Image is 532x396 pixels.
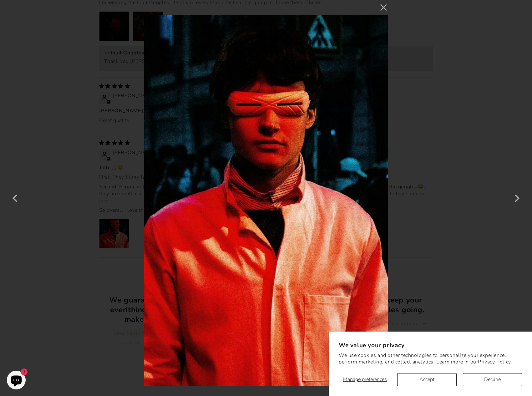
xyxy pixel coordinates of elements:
[339,352,522,365] p: We use cookies and other technologies to personalize your experience, perform marketing, and coll...
[339,342,522,349] h2: We value your privacy
[8,190,23,206] button: Previous (Left arrow key)
[478,358,512,365] a: Privacy Policy.
[343,376,387,383] span: Manage preferences
[339,373,391,386] button: Manage preferences
[397,373,456,386] button: Accept
[463,373,522,386] button: Decline
[509,190,524,206] button: Next (Right arrow key)
[5,371,28,391] inbox-online-store-chat: Shopify online store chat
